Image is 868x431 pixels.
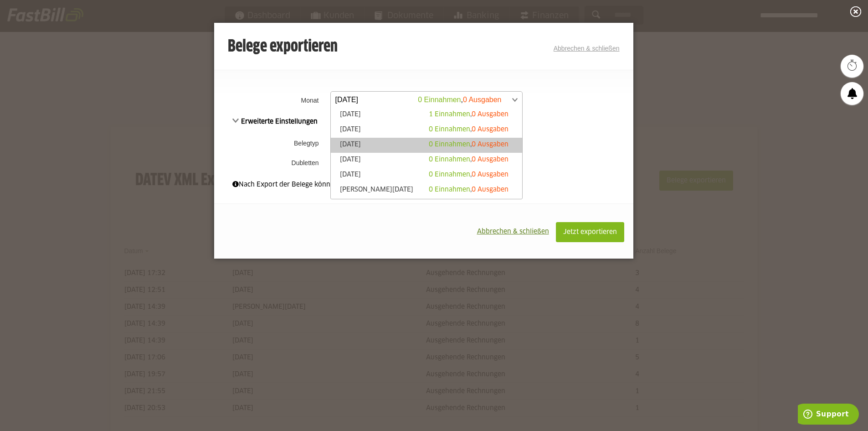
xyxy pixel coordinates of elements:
button: Jetzt exportieren [556,222,624,242]
span: 0 Einnahmen [429,187,470,193]
span: 0 Ausgaben [472,156,508,163]
a: [DATE] [335,125,518,135]
h3: Belege exportieren [228,38,338,56]
div: , [429,110,508,119]
span: 0 Ausgaben [472,171,508,178]
th: Monat [214,88,328,112]
div: , [429,125,508,134]
button: Abbrechen & schließen [470,222,556,241]
span: 0 Einnahmen [429,126,470,133]
div: , [429,170,508,179]
span: 0 Ausgaben [472,141,508,148]
a: [DATE] [335,140,518,151]
th: Dubletten [214,155,328,171]
span: 0 Einnahmen [429,141,470,148]
span: 0 Ausgaben [472,187,508,193]
a: [DATE] [335,170,518,181]
span: 0 Ausgaben [472,126,508,133]
a: Abbrechen & schließen [554,45,620,52]
span: 0 Ausgaben [472,111,508,118]
a: [PERSON_NAME][DATE] [335,185,518,196]
div: , [429,140,508,149]
span: 1 Einnahmen [429,111,470,118]
span: Erweiterte Einstellungen [232,119,318,125]
span: 0 Einnahmen [429,171,470,178]
span: Abbrechen & schließen [477,228,549,235]
th: Belegtyp [214,131,328,155]
div: Nach Export der Belege können diese nicht mehr bearbeitet werden. [232,180,615,190]
a: [DATE] [335,110,518,120]
span: 0 Einnahmen [429,156,470,163]
span: Jetzt exportieren [563,229,617,235]
a: [DATE] [335,155,518,166]
div: , [429,155,508,164]
iframe: Öffnet ein Widget, in dem Sie weitere Informationen finden [798,404,859,426]
div: , [429,185,508,194]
